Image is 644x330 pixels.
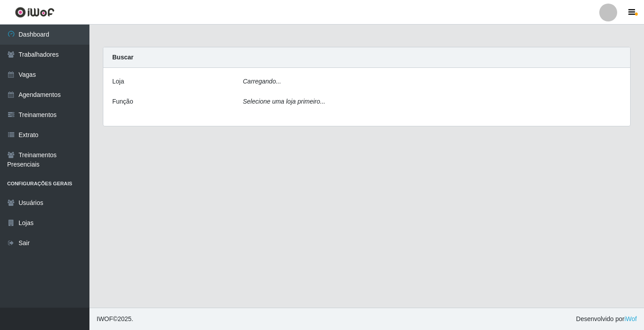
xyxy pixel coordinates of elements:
[624,315,637,322] a: iWof
[112,54,133,61] strong: Buscar
[112,97,133,106] label: Função
[243,78,281,85] i: Carregando...
[97,314,133,324] span: © 2025 .
[243,98,325,105] i: Selecione uma loja primeiro...
[15,7,55,18] img: CoreUI Logo
[112,77,124,86] label: Loja
[97,315,113,322] span: IWOF
[576,314,637,324] span: Desenvolvido por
